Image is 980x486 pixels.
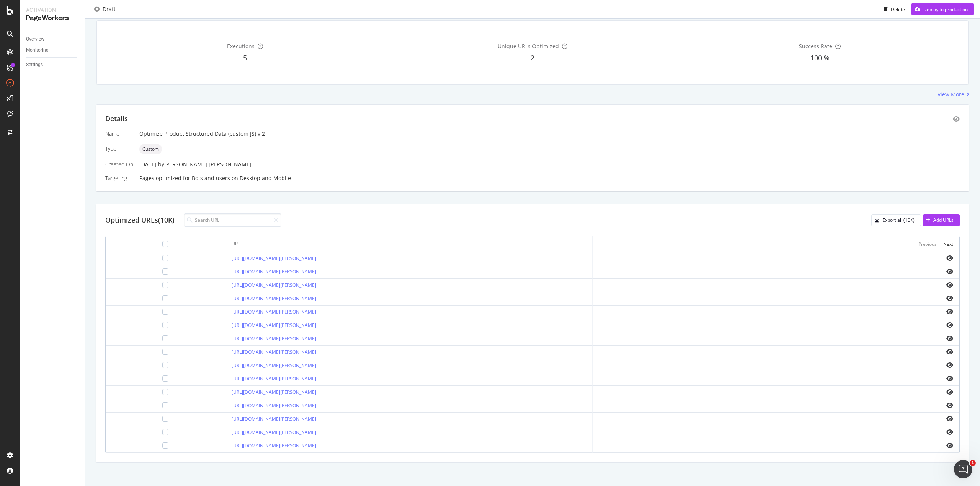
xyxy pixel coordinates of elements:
[139,161,960,168] div: [DATE]
[880,3,905,15] button: Delete
[142,147,159,151] span: Custom
[918,239,937,249] button: Previous
[946,375,953,382] i: eye
[139,144,162,154] div: neutral label
[946,416,953,422] i: eye
[105,215,175,225] div: Optimized URLs (10K)
[943,241,953,247] div: Next
[946,309,953,315] i: eye
[232,255,316,262] a: [URL][DOMAIN_NAME][PERSON_NAME]
[946,255,953,261] i: eye
[943,239,953,249] button: Next
[139,130,960,138] div: Optimize Product Structured Data (custom JS) v.2
[232,416,316,422] a: [URL][DOMAIN_NAME][PERSON_NAME]
[871,214,921,226] button: Export all (10K)
[105,130,133,138] div: Name
[243,53,247,62] span: 5
[970,460,976,466] span: 1
[26,46,79,54] a: Monitoring
[232,295,316,302] a: [URL][DOMAIN_NAME][PERSON_NAME]
[26,6,78,14] div: Activation
[103,5,116,13] div: Draft
[232,349,316,355] a: [URL][DOMAIN_NAME][PERSON_NAME]
[26,35,79,43] a: Overview
[810,53,830,62] span: 100 %
[232,282,316,288] a: [URL][DOMAIN_NAME][PERSON_NAME]
[232,442,316,449] a: [URL][DOMAIN_NAME][PERSON_NAME]
[891,6,905,12] div: Delete
[232,402,316,409] a: [URL][DOMAIN_NAME][PERSON_NAME]
[911,3,974,15] button: Deploy to production
[26,35,44,43] div: Overview
[946,335,953,341] i: eye
[227,42,255,50] span: Executions
[946,295,953,301] i: eye
[954,460,972,478] iframe: Intercom live chat
[918,241,937,247] div: Previous
[232,241,240,247] div: URL
[946,429,953,435] i: eye
[933,217,954,223] div: Add URLs
[105,114,128,124] div: Details
[232,268,316,275] a: [URL][DOMAIN_NAME][PERSON_NAME]
[946,442,953,449] i: eye
[232,309,316,315] a: [URL][DOMAIN_NAME][PERSON_NAME]
[105,145,133,153] div: Type
[184,213,281,227] input: Search URL
[923,214,960,226] button: Add URLs
[232,362,316,369] a: [URL][DOMAIN_NAME][PERSON_NAME]
[498,42,559,50] span: Unique URLs Optimized
[26,61,79,69] a: Settings
[938,91,969,98] a: View More
[232,389,316,395] a: [URL][DOMAIN_NAME][PERSON_NAME]
[946,389,953,395] i: eye
[232,335,316,342] a: [URL][DOMAIN_NAME][PERSON_NAME]
[946,282,953,288] i: eye
[26,46,49,54] div: Monitoring
[105,174,133,182] div: Targeting
[946,268,953,275] i: eye
[953,116,960,122] div: eye
[531,53,534,62] span: 2
[923,6,968,12] div: Deploy to production
[882,217,915,223] div: Export all (10K)
[232,375,316,382] a: [URL][DOMAIN_NAME][PERSON_NAME]
[946,322,953,328] i: eye
[158,161,252,168] div: by [PERSON_NAME].[PERSON_NAME]
[946,362,953,368] i: eye
[105,161,133,168] div: Created On
[192,174,230,182] div: Bots and users
[938,91,964,98] div: View More
[26,61,43,69] div: Settings
[26,14,78,23] div: PageWorkers
[240,174,291,182] div: Desktop and Mobile
[799,42,832,50] span: Success Rate
[139,174,960,182] div: Pages optimized for on
[946,402,953,408] i: eye
[946,349,953,355] i: eye
[232,429,316,436] a: [URL][DOMAIN_NAME][PERSON_NAME]
[232,322,316,328] a: [URL][DOMAIN_NAME][PERSON_NAME]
